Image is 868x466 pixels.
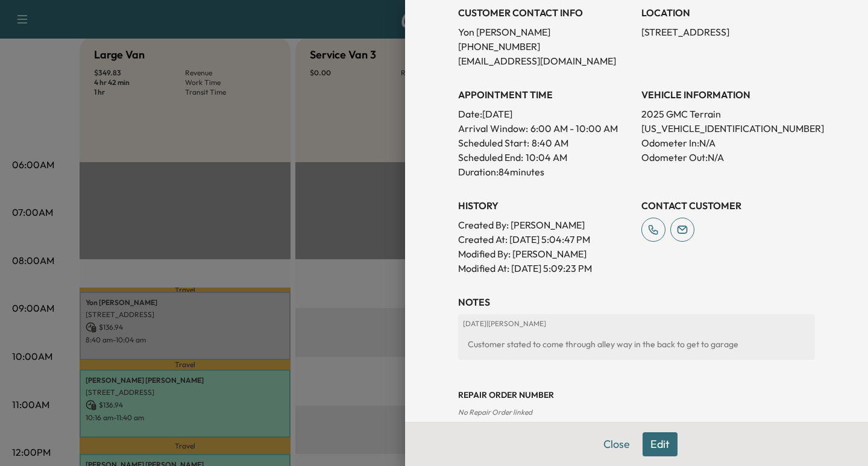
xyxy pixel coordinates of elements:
p: Created At : [DATE] 5:04:47 PM [458,232,632,247]
h3: CONTACT CUSTOMER [641,198,815,213]
span: No Repair Order linked [458,408,532,417]
p: 2025 GMC Terrain [641,107,815,121]
p: Yon [PERSON_NAME] [458,25,632,39]
p: Created By : [PERSON_NAME] [458,218,632,232]
p: Date: [DATE] [458,107,632,121]
p: Odometer Out: N/A [641,150,815,165]
button: Close [596,432,638,456]
p: [DATE] | [PERSON_NAME] [463,319,810,329]
p: [STREET_ADDRESS] [641,25,815,39]
p: Modified By : [PERSON_NAME] [458,247,632,261]
div: Customer stated to come through alley way in the back to get to garage [463,333,810,355]
p: [US_VEHICLE_IDENTIFICATION_NUMBER] [641,121,815,136]
h3: APPOINTMENT TIME [458,87,632,102]
h3: LOCATION [641,5,815,20]
h3: Repair Order number [458,389,815,401]
p: Arrival Window: [458,121,632,136]
h3: CUSTOMER CONTACT INFO [458,5,632,20]
button: Edit [643,432,678,456]
p: Odometer In: N/A [641,136,815,150]
h3: VEHICLE INFORMATION [641,87,815,102]
span: 6:00 AM - 10:00 AM [530,121,618,136]
p: [EMAIL_ADDRESS][DOMAIN_NAME] [458,54,632,68]
p: [PHONE_NUMBER] [458,39,632,54]
p: 10:04 AM [526,150,567,165]
h3: History [458,198,632,213]
p: Duration: 84 minutes [458,165,632,179]
h3: NOTES [458,295,815,309]
p: Scheduled Start: [458,136,529,150]
p: Scheduled End: [458,150,523,165]
p: Modified At : [DATE] 5:09:23 PM [458,261,632,276]
p: 8:40 AM [532,136,568,150]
